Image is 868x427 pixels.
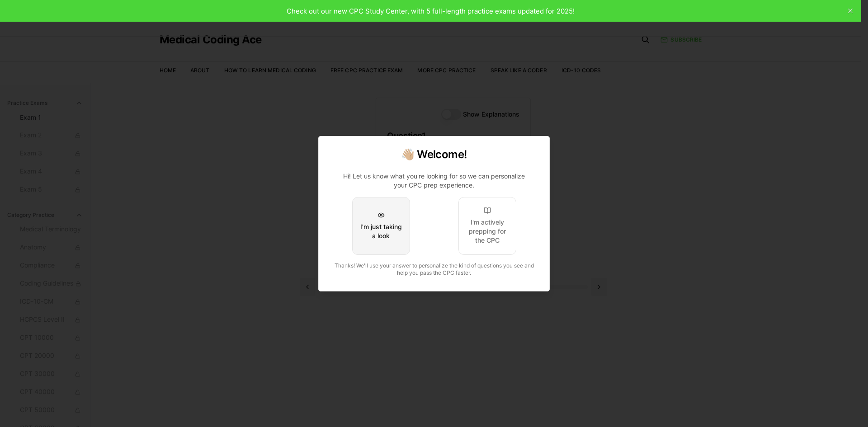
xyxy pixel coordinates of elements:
p: Hi! Let us know what you're looking for so we can personalize your CPC prep experience. [337,172,531,190]
button: I'm actively prepping for the CPC [458,197,516,255]
div: I'm just taking a look [360,222,402,240]
div: I'm actively prepping for the CPC [466,218,509,245]
span: Thanks! We'll use your answer to personalize the kind of questions you see and help you pass the ... [335,262,534,276]
button: I'm just taking a look [352,197,410,255]
h2: 👋🏼 Welcome! [330,147,538,162]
